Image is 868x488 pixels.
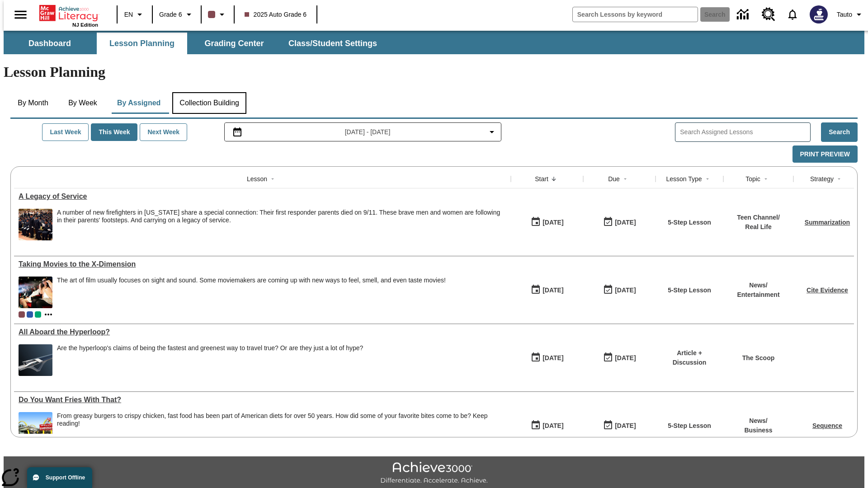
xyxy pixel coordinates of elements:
[737,281,779,290] p: News /
[189,33,279,54] button: Grading Center
[528,282,566,299] button: 08/18/25: First time the lesson was available
[793,145,858,163] button: Print Preview
[5,33,95,54] button: Dashboard
[528,349,566,366] button: 07/21/25: First time the lesson was available
[666,174,702,183] div: Lesson Type
[19,328,506,336] a: All Aboard the Hyperloop?, Lessons
[600,282,639,299] button: 08/24/25: Last day the lesson can be accessed
[600,417,639,434] button: 07/20/26: Last day the lesson can be accessed
[615,420,636,432] div: [DATE]
[120,6,149,23] button: Language: EN, Select a language
[744,426,772,435] p: Business
[535,174,548,183] div: Start
[660,348,719,367] p: Article + Discussion
[668,218,711,227] p: 5-Step Lesson
[680,126,810,139] input: Search Assigned Lessons
[57,412,506,444] div: From greasy burgers to crispy chicken, fast food has been part of American diets for over 50 year...
[19,209,52,240] img: A photograph of the graduation ceremony for the 2019 class of New York City Fire Department. Rebe...
[60,92,105,114] button: By Week
[812,422,842,429] a: Sequence
[805,219,850,226] a: Summarization
[19,328,506,336] div: All Aboard the Hyperloop?
[737,222,780,232] p: Real Life
[4,33,385,54] div: SubNavbar
[528,214,566,231] button: 08/18/25: First time the lesson was available
[57,277,446,284] p: The art of film usually focuses on sight and sound. Some moviemakers are coming up with new ways ...
[804,3,833,26] button: Select a new avatar
[837,10,852,19] span: Tauto
[204,6,231,23] button: Class color is dark brown. Change class color
[542,217,563,228] div: [DATE]
[57,277,446,308] span: The art of film usually focuses on sight and sound. Some moviemakers are coming up with new ways ...
[124,10,133,19] span: EN
[39,4,98,22] a: Home
[140,123,187,141] button: Next Week
[745,174,760,183] div: Topic
[742,353,775,363] p: The Scoop
[615,285,636,296] div: [DATE]
[548,174,559,184] button: Sort
[760,174,771,184] button: Sort
[46,474,85,481] span: Support Offline
[4,64,864,80] h1: Lesson Planning
[19,396,506,404] div: Do You Want Fries With That?
[42,123,89,141] button: Last Week
[542,352,563,364] div: [DATE]
[57,344,363,376] div: Are the hyperloop's claims of being the fastest and greenest way to travel true? Or are they just...
[27,311,33,318] span: OL 2025 Auto Grade 7
[833,6,868,23] button: Profile/Settings
[110,92,168,114] button: By Assigned
[19,192,506,201] a: A Legacy of Service, Lessons
[821,122,858,142] button: Search
[19,260,506,268] div: Taking Movies to the X-Dimension
[345,127,391,137] span: [DATE] - [DATE]
[608,174,620,183] div: Due
[781,3,804,26] a: Notifications
[281,33,384,54] button: Class/Student Settings
[615,352,636,364] div: [DATE]
[19,192,506,201] div: A Legacy of Service
[542,285,563,296] div: [DATE]
[380,462,488,485] img: Achieve3000 Differentiate Accelerate Achieve
[72,22,98,28] span: NJ Edition
[702,174,713,184] button: Sort
[810,174,834,183] div: Strategy
[10,92,56,114] button: By Month
[600,349,639,366] button: 06/30/26: Last day the lesson can be accessed
[542,420,563,432] div: [DATE]
[159,10,182,19] span: Grade 6
[39,3,98,28] div: Home
[19,344,52,376] img: Artist rendering of Hyperloop TT vehicle entering a tunnel
[156,6,198,23] button: Grade: Grade 6, Select a grade
[19,260,506,268] a: Taking Movies to the X-Dimension, Lessons
[247,174,267,183] div: Lesson
[615,217,636,228] div: [DATE]
[43,309,54,320] button: Show more classes
[19,412,52,444] img: One of the first McDonald's stores, with the iconic red sign and golden arches.
[172,92,246,114] button: Collection Building
[228,127,498,137] button: Select the date range menu item
[528,417,566,434] button: 07/14/25: First time the lesson was available
[573,7,698,22] input: search field
[35,311,41,318] span: 2025 Auto Grade 4
[756,2,781,27] a: Resource Center, Will open in new tab
[486,127,497,137] svg: Collapse Date Range Filter
[19,277,52,308] img: Panel in front of the seats sprays water mist to the happy audience at a 4DX-equipped theater.
[57,209,506,240] div: A number of new firefighters in New York share a special connection: Their first responder parent...
[744,416,772,426] p: News /
[810,5,828,23] img: Avatar
[668,286,711,295] p: 5-Step Lesson
[737,213,780,222] p: Teen Channel /
[4,31,864,54] div: SubNavbar
[19,396,506,404] a: Do You Want Fries With That?, Lessons
[245,10,307,19] span: 2025 Auto Grade 6
[57,344,363,352] div: Are the hyperloop's claims of being the fastest and greenest way to travel true? Or are they just...
[7,1,34,28] button: Open side menu
[267,174,278,184] button: Sort
[737,290,779,300] p: Entertainment
[19,311,25,318] div: Current Class
[620,174,631,184] button: Sort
